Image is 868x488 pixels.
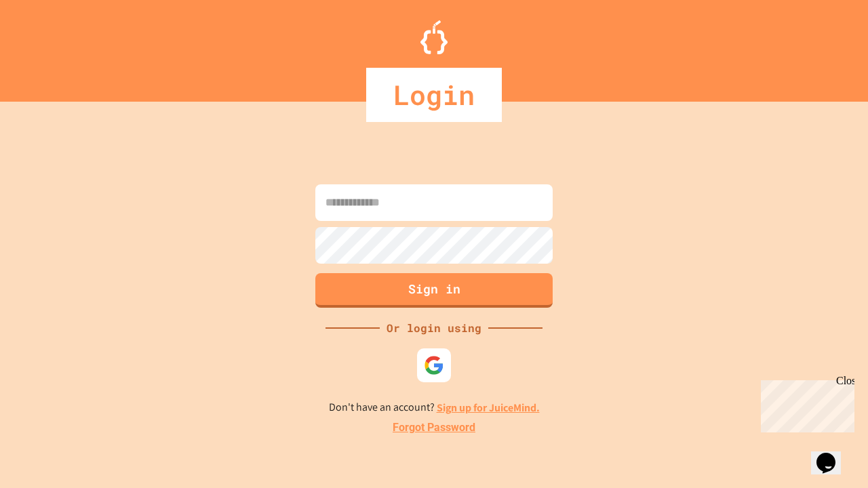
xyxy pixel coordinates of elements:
img: Logo.svg [420,20,448,54]
img: google-icon.svg [424,355,444,375]
div: Or login using [380,320,488,336]
iframe: chat widget [811,434,854,474]
iframe: chat widget [755,375,854,432]
p: Don't have an account? [329,399,540,416]
a: Sign up for JuiceMind. [437,401,540,415]
div: Chat with us now!Close [5,5,94,86]
button: Sign in [315,273,553,308]
div: Login [366,68,502,122]
a: Forgot Password [393,420,475,436]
